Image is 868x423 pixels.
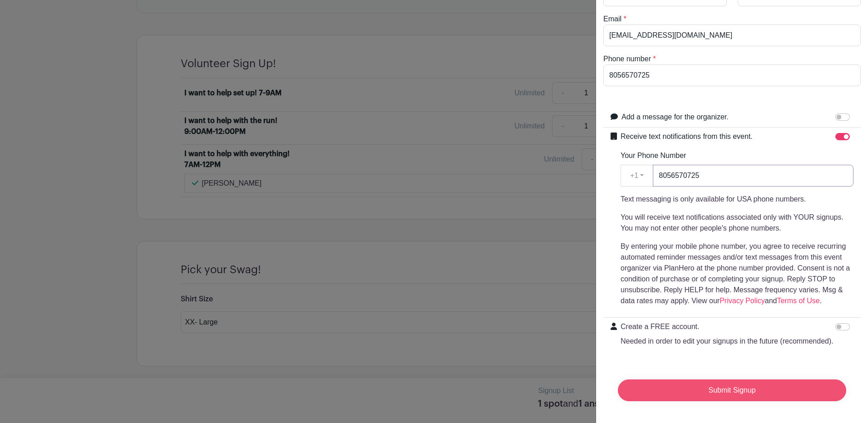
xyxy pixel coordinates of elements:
input: Submit Signup [618,379,846,401]
label: Receive text notifications from this event. [621,131,753,142]
p: Needed in order to edit your signups in the future (recommended). [621,336,833,347]
label: Email [603,14,621,25]
p: You will receive text notifications associated only with YOUR signups. You may not enter other pe... [621,212,853,234]
label: Add a message for the organizer. [621,112,729,123]
p: By entering your mobile phone number, you agree to receive recurring automated reminder messages ... [621,241,853,306]
label: Phone number [603,54,651,64]
p: Text messaging is only available for USA phone numbers. [621,194,853,205]
label: Your Phone Number [621,150,686,161]
a: Privacy Policy [720,297,765,305]
p: Create a FREE account. [621,321,833,332]
a: Terms of Use [777,297,819,305]
button: +1 [621,165,653,187]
